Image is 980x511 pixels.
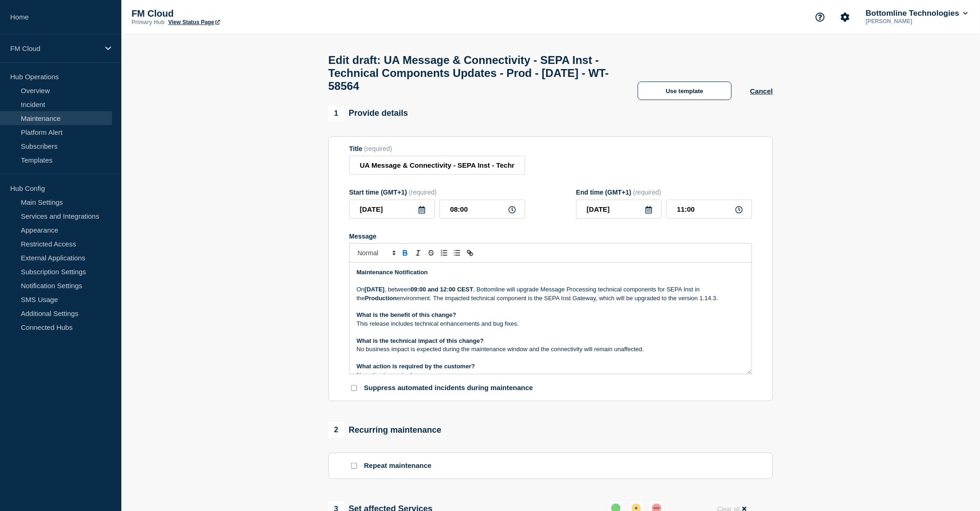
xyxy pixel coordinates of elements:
[836,7,855,27] button: Account settings
[576,200,662,219] input: YYYY-MM-DD
[328,54,619,93] h1: Edit draft: UA Message & Connectivity - SEPA Inst - Technical Components Updates - Prod - [DATE] ...
[357,371,745,379] p: No action is required.
[349,189,525,196] div: Start time (GMT+1)
[666,200,752,219] input: HH:MM
[576,189,752,196] div: End time (GMT+1)
[412,247,425,259] button: Toggle italic text
[638,82,732,100] button: Use template
[425,247,438,259] button: Toggle strikethrough text
[357,345,745,353] p: No business impact is expected during the maintenance window and the connectivity will remain una...
[328,106,344,121] span: 1
[440,200,525,219] input: HH:MM
[357,285,745,303] p: On , between , Bottomline will upgrade Message Processing technical components for SEPA Inst in t...
[451,247,464,259] button: Toggle bulleted list
[411,286,473,293] strong: 09:00 and 12:00 CEST
[349,145,525,152] div: Title
[328,106,408,121] div: Provide details
[349,200,435,219] input: YYYY-MM-DD
[633,189,661,196] span: (required)
[357,363,475,370] strong: What action is required by the customer?
[328,422,441,438] div: Recurring maintenance
[168,19,220,25] a: View Status Page
[357,320,745,328] p: This release includes technical enhancements and bug fixes.
[409,189,437,196] span: (required)
[357,337,484,344] strong: What is the technical impact of this change?
[328,422,344,438] span: 2
[353,247,399,259] span: Font size
[351,385,357,391] input: Suppress automated incidents during maintenance
[357,311,456,318] strong: What is the benefit of this change?
[399,247,412,259] button: Toggle bold text
[351,463,357,469] input: Repeat maintenance
[350,263,752,374] div: Message
[132,19,164,25] p: Primary Hub
[364,145,392,152] span: (required)
[349,156,525,175] input: Title
[810,7,830,27] button: Support
[357,269,428,276] strong: Maintenance Notification
[132,8,317,19] p: FM Cloud
[464,247,477,259] button: Toggle link
[750,87,773,95] button: Cancel
[365,295,397,302] strong: Production
[864,9,970,18] button: Bottomline Technologies
[364,286,384,293] strong: [DATE]
[438,247,451,259] button: Toggle ordered list
[10,44,99,52] p: FM Cloud
[364,384,533,392] p: Suppress automated incidents during maintenance
[364,461,432,470] p: Repeat maintenance
[864,18,961,25] p: [PERSON_NAME]
[349,233,752,240] div: Message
